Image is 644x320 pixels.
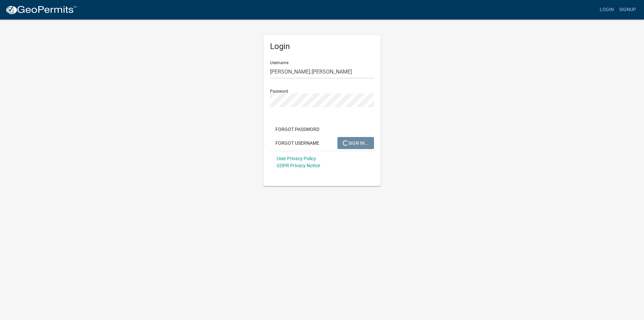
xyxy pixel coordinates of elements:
h5: Login [270,42,374,51]
button: SIGN IN... [337,137,374,149]
a: Signup [616,3,639,16]
a: Login [597,3,616,16]
span: SIGN IN... [343,140,369,145]
button: Forgot Password [270,123,325,135]
button: Forgot Username [270,137,325,149]
a: GDPR Privacy Notice [277,163,320,168]
a: User Privacy Policy [277,156,316,161]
